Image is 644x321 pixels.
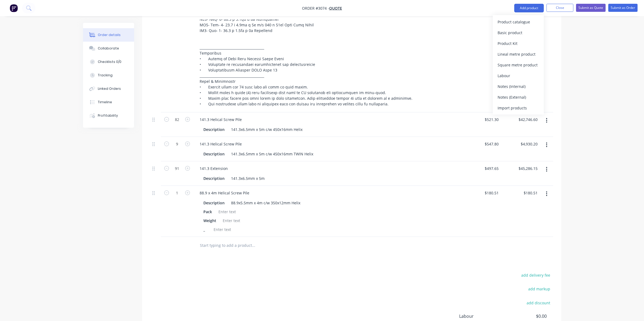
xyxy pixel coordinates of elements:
div: Import products [498,104,539,112]
div: 88.9 x 4m Helical Screw Pile [195,189,254,197]
button: Submit as Order [608,4,638,12]
div: Description [201,199,227,207]
div: 141.3 Helical Screw Pile [195,116,246,123]
div: Order details [98,33,121,37]
div: Tracking [98,73,113,78]
div: Pack [201,208,214,216]
button: Tracking [83,69,134,82]
div: Labour [498,72,539,80]
button: Collaborate [83,42,134,55]
span: Order #3074 - [302,6,329,11]
div: Notes (External) [498,93,539,101]
div: Collaborate [98,46,119,51]
input: Start typing to add a product... [200,240,307,251]
a: Quote [329,6,342,11]
div: Product Kit [498,40,539,47]
button: add markup [526,285,553,293]
button: Close [546,4,573,12]
div: 141.3 Helical Screw Pile [195,140,246,148]
button: Linked Orders [83,82,134,95]
div: Timeline [98,100,112,105]
div: _ [201,226,209,233]
div: Notes (Internal) [498,83,539,90]
div: Lineal metre product [498,50,539,58]
div: Description [201,150,227,158]
div: Weight [201,217,218,224]
div: Linked Orders [98,86,121,91]
div: 88.9x5.5mm x 4m c/w 350x12mm Helix [229,199,303,207]
div: 141.3 Extension [195,165,232,172]
div: 141.3x6.5mm x 5m [229,174,267,182]
button: Order details [83,28,134,42]
button: Profitability [83,109,134,122]
img: Factory [10,4,18,12]
div: Product catalogue [498,18,539,26]
div: Profitability [98,113,118,118]
button: add delivery fee [519,272,553,279]
div: Description [201,174,227,182]
div: 141.3x6.5mm x 5m c/w 450x16mm Helix [229,126,305,133]
span: Labour [459,313,507,319]
button: Submit as Quote [576,4,606,12]
button: Add product [514,4,544,12]
div: Description [201,126,227,133]
div: Square metre product [498,61,539,69]
button: Timeline [83,95,134,109]
span: $0.00 [507,313,546,319]
div: Basic product [498,29,539,37]
button: Checklists 0/0 [83,55,134,69]
div: 141.3x6.5mm x 5m c/w 450x16mm TWIN Helix [229,150,315,158]
div: Checklists 0/0 [98,59,121,64]
button: add discount [524,299,553,306]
